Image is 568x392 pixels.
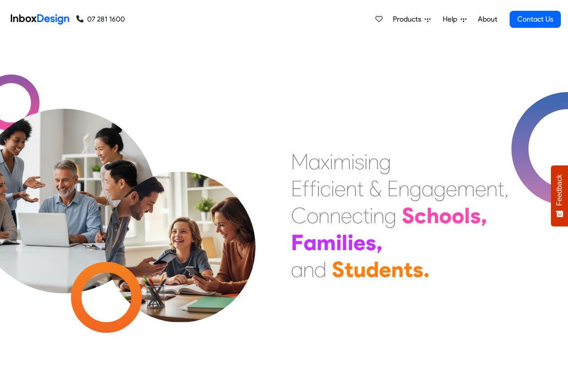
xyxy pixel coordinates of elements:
span: Help [443,14,461,25]
div: E [291,175,302,202]
button: Feedback - Show survey [551,165,568,226]
div: f [302,175,309,202]
div: n [318,202,330,229]
div: e [341,202,352,229]
div: i [336,229,342,256]
div: d [314,256,326,283]
div: i [331,175,335,202]
div: c [320,175,331,202]
div: n [346,175,357,202]
span: Products [393,14,425,25]
div: e [335,175,346,202]
a: Help [439,10,470,28]
div: C [291,202,307,229]
div: m [317,229,336,256]
div: o [439,202,452,229]
div: i [317,175,320,202]
div: i [330,148,333,175]
div: S [402,202,414,229]
div: x [321,148,330,175]
div: l [464,202,470,229]
div: h [427,202,439,229]
div: a [291,256,303,283]
div: t [363,202,370,229]
div: i [348,229,353,256]
div: g [409,175,422,202]
div: n [398,175,409,202]
div: c [352,202,363,229]
div: m [457,175,475,202]
div: g [434,175,446,202]
div: g [384,202,396,229]
div: e [475,175,486,202]
div: E [387,175,398,202]
div: n [373,202,384,229]
span: Feedback [555,174,564,206]
div: n [486,175,498,202]
div: m [333,148,351,175]
img: parents_with_child.png [86,134,274,322]
div: Maximising Efficient & Engagement, Connecting Schools, Families, and Students. [291,148,509,283]
a: Contact Us [510,11,561,28]
div: t [498,175,504,202]
div: i [364,148,368,175]
div: . [423,256,430,283]
div: t [344,256,353,283]
div: a [422,175,434,202]
div: t [357,175,364,202]
div: S [332,256,344,283]
div: F [291,229,304,256]
div: , [481,202,487,229]
a: Products [389,10,434,28]
div: a [304,229,317,256]
div: u [353,256,366,283]
div: e [353,229,365,256]
div: f [309,175,317,202]
a: About [475,10,500,28]
div: o [452,202,464,229]
div: n [303,256,314,283]
div: e [446,175,457,202]
div: s [413,256,423,283]
div: , [504,175,509,202]
div: i [351,148,355,175]
a: 07 281 1600 [76,14,125,25]
div: , [376,229,383,256]
div: t [404,256,413,283]
div: g [379,148,391,175]
div: n [368,148,379,175]
div: M [291,148,308,175]
div: n [391,256,404,283]
div: o [307,202,318,229]
div: c [414,202,427,229]
div: i [370,202,373,229]
div: l [342,229,348,256]
div: & [369,175,382,202]
div: a [308,148,321,175]
div: s [355,148,364,175]
div: s [470,202,481,229]
div: e [379,256,391,283]
div: n [330,202,341,229]
div: s [365,229,376,256]
div: d [366,256,379,283]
